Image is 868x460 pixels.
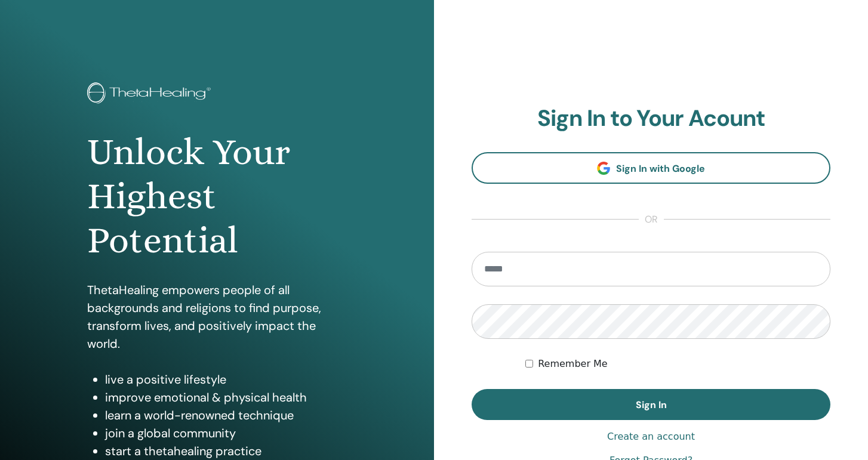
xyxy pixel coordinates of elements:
[87,281,347,353] p: ThetaHealing empowers people of all backgrounds and religions to find purpose, transform lives, a...
[105,442,347,460] li: start a thetahealing practice
[538,357,608,371] label: Remember Me
[636,399,667,411] span: Sign In
[105,424,347,442] li: join a global community
[105,371,347,388] li: live a positive lifestyle
[105,388,347,406] li: improve emotional & physical health
[87,130,347,263] h1: Unlock Your Highest Potential
[639,212,664,227] span: or
[525,357,830,371] div: Keep me authenticated indefinitely or until I manually logout
[105,406,347,424] li: learn a world-renowned technique
[472,105,830,132] h2: Sign In to Your Acount
[472,152,830,184] a: Sign In with Google
[607,430,695,444] a: Create an account
[616,162,705,175] span: Sign In with Google
[472,389,830,420] button: Sign In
